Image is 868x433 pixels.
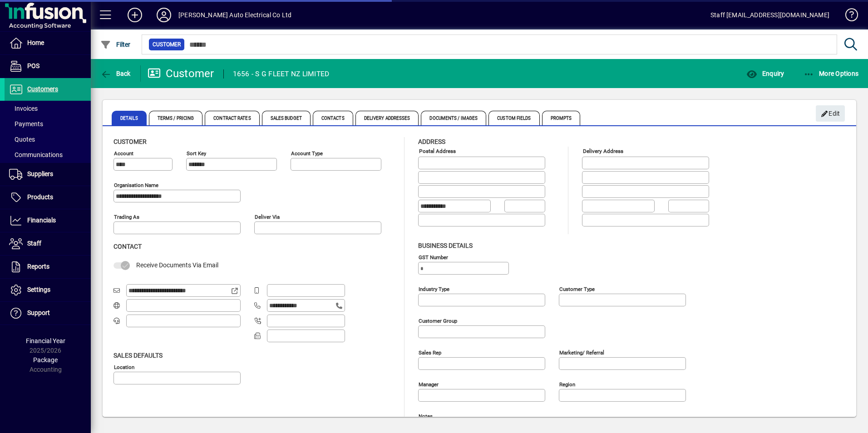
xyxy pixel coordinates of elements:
span: Receive Documents Via Email [136,261,218,269]
button: Add [120,7,149,23]
span: Documents / Images [421,111,486,125]
span: Customer [113,138,147,145]
span: Customers [27,85,58,93]
span: Prompts [542,111,581,125]
mat-label: Customer type [559,285,595,292]
span: Reports [27,263,49,270]
button: Edit [816,105,845,122]
div: [PERSON_NAME] Auto Electrical Co Ltd [178,8,291,22]
app-page-header-button: Back [91,65,141,82]
span: Address [418,138,445,145]
mat-label: Customer group [419,317,457,324]
span: POS [27,62,39,69]
span: Customer [153,40,181,49]
span: Sales defaults [113,352,163,359]
mat-label: Trading as [114,214,139,220]
button: Profile [149,7,178,23]
span: Contacts [313,111,353,125]
a: Staff [5,232,91,255]
button: More Options [801,65,861,82]
a: Communications [5,147,91,162]
mat-label: Region [559,381,575,387]
mat-label: Industry type [419,285,449,292]
a: Suppliers [5,163,91,186]
mat-label: Sales rep [419,349,441,355]
div: Staff [EMAIL_ADDRESS][DOMAIN_NAME] [710,8,829,22]
a: Knowledge Base [838,2,857,31]
button: Back [98,65,133,82]
span: Enquiry [746,70,784,77]
a: Support [5,302,91,325]
span: Contract Rates [205,111,259,125]
a: Products [5,186,91,209]
div: Customer [148,66,214,81]
span: More Options [804,70,859,77]
a: Payments [5,116,91,132]
span: Financials [27,216,56,224]
a: Financials [5,209,91,232]
mat-label: Organisation name [114,182,158,188]
span: Contact [113,243,142,250]
a: Invoices [5,101,91,116]
span: Communications [9,151,63,158]
a: Quotes [5,132,91,147]
span: Custom Fields [488,111,539,125]
span: Back [100,70,131,77]
span: Support [27,309,50,316]
span: Suppliers [27,170,53,177]
mat-label: GST Number [419,254,448,260]
button: Filter [98,36,133,53]
a: Home [5,32,91,54]
span: Filter [100,41,131,48]
span: Products [27,193,53,201]
a: Settings [5,279,91,301]
mat-label: Account Type [291,150,323,157]
div: 1656 - S G FLEET NZ LIMITED [233,67,330,81]
mat-label: Marketing/ Referral [559,349,604,355]
span: Payments [9,120,43,128]
span: Quotes [9,136,35,143]
span: Financial Year [26,337,65,344]
mat-label: Manager [419,381,439,387]
a: Reports [5,256,91,278]
mat-label: Sort key [187,150,206,157]
span: Staff [27,240,41,247]
mat-label: Account [114,150,133,157]
button: Enquiry [744,65,786,82]
mat-label: Notes [419,413,433,419]
a: POS [5,55,91,78]
span: Settings [27,286,50,293]
span: Terms / Pricing [149,111,203,125]
mat-label: Deliver via [255,214,280,220]
span: Sales Budget [262,111,311,125]
span: Home [27,39,44,46]
span: Delivery Addresses [355,111,419,125]
span: Business details [418,242,473,249]
mat-label: Location [114,364,134,370]
span: Edit [821,106,840,121]
span: Details [112,111,147,125]
span: Package [33,356,58,364]
span: Invoices [9,105,38,112]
